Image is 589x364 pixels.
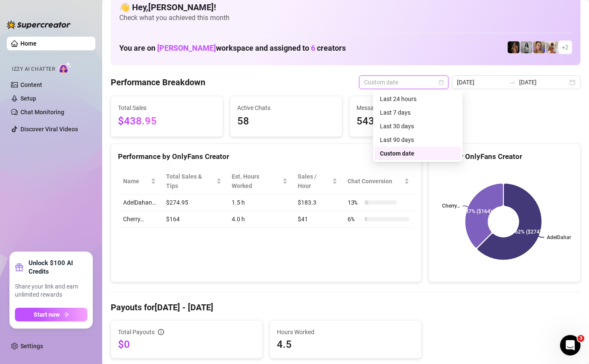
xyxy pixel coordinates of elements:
span: Custom date [364,76,443,89]
span: Total Sales [118,103,216,113]
div: Last 24 hours [380,94,456,104]
td: $164 [161,211,227,228]
strong: Unlock $100 AI Credits [29,259,87,276]
span: to [509,79,516,86]
span: 58 [237,113,335,130]
text: Cherry… [442,203,460,209]
div: Last 90 days [380,135,456,144]
div: Last 7 days [375,106,461,119]
a: Settings [20,343,43,350]
div: Custom date [375,147,461,160]
span: Chat Conversion [348,176,402,186]
span: Messages Sent [356,103,454,113]
span: 6 % [348,214,361,224]
td: AdelDahan… [118,194,161,211]
span: calendar [439,80,444,85]
div: Last 24 hours [375,92,461,106]
span: 13 % [348,198,361,207]
img: the_bohema [508,41,520,53]
span: $0 [118,338,256,351]
div: Last 30 days [375,119,461,133]
div: Sales by OnlyFans Creator [436,151,573,162]
div: Performance by OnlyFans Creator [118,151,414,162]
td: 1.5 h [227,194,293,211]
td: $41 [293,211,342,228]
th: Chat Conversion [342,168,414,194]
h1: You are on workspace and assigned to creators [119,43,346,53]
td: 4.0 h [227,211,293,228]
span: Total Sales & Tips [166,172,215,191]
span: 3 [578,335,584,342]
a: Chat Monitoring [20,109,64,116]
span: Share your link and earn unlimited rewards [15,283,87,299]
td: $274.95 [161,194,227,211]
input: Start date [457,78,506,87]
span: Check what you achieved this month [119,13,572,23]
span: gift [15,263,23,272]
h4: Performance Breakdown [111,76,205,88]
img: Green [546,41,558,53]
span: Sales / Hour [298,172,330,191]
span: info-circle [158,329,164,335]
h4: Payouts for [DATE] - [DATE] [111,301,580,313]
a: Discover Viral Videos [20,126,78,133]
div: Custom date [380,149,456,158]
div: Last 90 days [375,133,461,147]
td: $183.3 [293,194,342,211]
h4: 👋 Hey, [PERSON_NAME] ! [119,1,572,13]
span: Active Chats [237,103,335,113]
div: Est. Hours Worked [232,172,281,191]
span: Total Payouts [118,327,155,337]
th: Sales / Hour [293,168,342,194]
span: Name [123,176,149,186]
td: Cherry… [118,211,161,228]
span: Start now [34,311,60,318]
a: Home [20,40,37,47]
img: AI Chatter [58,62,72,74]
span: [PERSON_NAME] [157,43,216,52]
span: swap-right [509,79,516,86]
div: Last 7 days [380,108,456,117]
span: 543 [356,113,454,130]
button: Start nowarrow-right [15,308,87,321]
span: arrow-right [63,312,69,318]
img: A [520,41,532,53]
span: Hours Worked [277,327,414,337]
img: Cherry [533,41,545,53]
a: Content [20,81,42,88]
th: Total Sales & Tips [161,168,227,194]
a: Setup [20,95,36,102]
span: 6 [311,43,315,52]
span: Izzy AI Chatter [12,65,55,73]
iframe: Intercom live chat [560,335,580,355]
div: Last 30 days [380,121,456,131]
span: 4.5 [277,338,414,351]
th: Name [118,168,161,194]
span: + 2 [562,43,569,52]
text: AdelDahan… [547,234,576,240]
input: End date [519,78,568,87]
img: logo-BBDzfeDw.svg [7,20,71,29]
span: $438.95 [118,113,216,130]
